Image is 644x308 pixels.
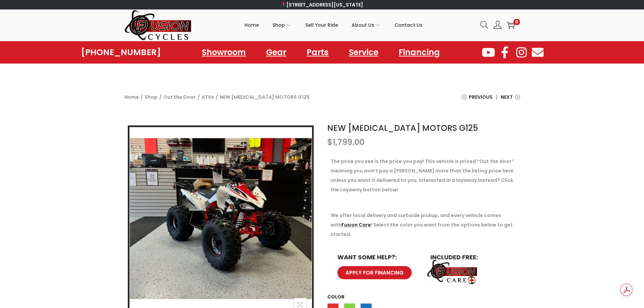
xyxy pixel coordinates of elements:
[395,17,423,33] span: Contact Us
[469,92,493,102] span: Previous
[352,17,374,33] span: About Us
[337,254,417,260] h6: WANT SOME HELP?:
[305,17,338,33] span: Sell Your Ride
[272,17,285,33] span: Shop
[300,45,335,60] a: Parts
[259,45,293,60] a: Gear
[159,92,162,102] span: /
[124,94,139,100] a: Home
[244,10,259,40] a: Home
[220,92,310,102] span: NEW [MEDICAL_DATA] MOTORS G125
[281,1,363,8] a: [STREET_ADDRESS][US_STATE]
[507,21,515,29] a: 0
[201,94,214,100] a: ATVs
[281,2,286,7] img: 📍
[272,10,292,40] a: Shop
[501,92,513,102] span: Next
[342,45,385,60] a: Service
[195,45,447,60] nav: Menu
[331,157,517,194] p: The price you see is the price you pay! This vehicle is priced “Out the door” meaning you won’t p...
[352,10,381,40] a: About Us
[163,94,196,100] a: Out the Door
[124,9,192,41] img: Woostify retina logo
[341,221,371,228] a: Fusion Care
[430,254,510,260] h6: INCLUDED FREE:
[244,17,259,33] span: Home
[81,48,161,57] a: [PHONE_NUMBER]
[462,92,493,107] a: Previous
[327,137,333,148] span: $
[141,92,143,102] span: /
[145,94,158,100] a: Shop
[197,92,200,102] span: /
[327,137,364,148] bdi: 1,799.00
[337,266,412,279] a: APPLY FOR FINANCING
[331,211,517,239] p: We offer local delivery and curbside pickup, and every vehicle comes with ! Select the color you ...
[395,10,423,40] a: Contact Us
[195,45,253,60] a: Showroom
[192,10,475,40] nav: Primary navigation
[216,92,218,102] span: /
[327,293,344,300] label: Color
[345,270,404,275] span: APPLY FOR FINANCING
[305,10,338,40] a: Sell Your Ride
[392,45,447,60] a: Financing
[501,92,520,107] a: Next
